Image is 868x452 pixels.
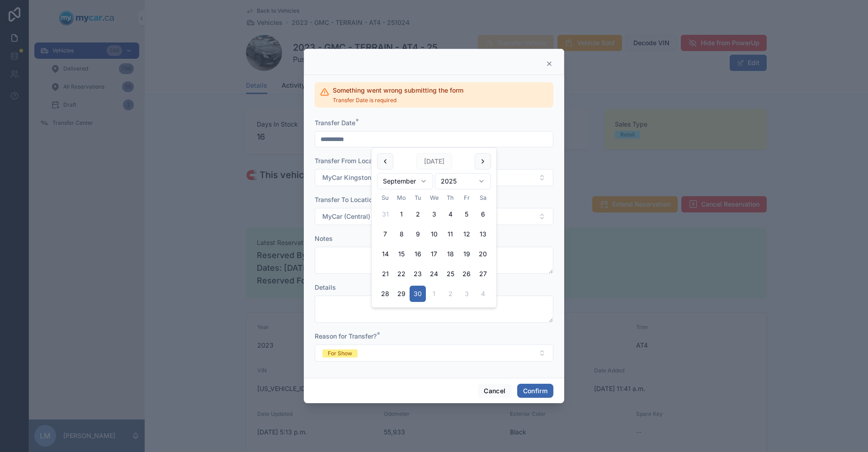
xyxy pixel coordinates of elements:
[475,226,491,242] button: Saturday, September 13th, 2025
[475,266,491,282] button: Saturday, September 27th, 2025
[377,266,393,282] button: Sunday, September 21st, 2025
[315,283,336,291] span: Details
[442,193,458,202] th: Thursday
[426,226,442,242] button: Wednesday, September 10th, 2025
[393,246,410,262] button: Monday, September 15th, 2025
[458,286,475,302] button: Friday, October 3rd, 2025
[410,193,426,202] th: Tuesday
[322,212,370,221] span: MyCar (Central)
[315,196,376,203] span: Transfer To Location
[315,157,384,165] span: Transfer From Location
[442,206,458,222] button: Thursday, September 4th, 2025
[458,226,475,242] button: Friday, September 12th, 2025
[478,384,511,398] button: Cancel
[475,193,491,202] th: Saturday
[517,384,553,398] button: Confirm
[393,286,410,302] button: Monday, September 29th, 2025
[377,206,393,222] button: Sunday, August 31st, 2025
[442,226,458,242] button: Thursday, September 11th, 2025
[322,173,371,182] span: MyCar Kingston
[315,332,377,340] span: Reason for Transfer?
[333,86,463,95] h2: Something went wrong submitting the form
[475,286,491,302] button: Saturday, October 4th, 2025
[393,266,410,282] button: Monday, September 22nd, 2025
[315,119,355,127] span: Transfer Date
[315,169,553,186] button: Select Button
[458,206,475,222] button: Friday, September 5th, 2025
[393,226,410,242] button: Monday, September 8th, 2025
[458,266,475,282] button: Friday, September 26th, 2025
[377,193,393,202] th: Sunday
[426,193,442,202] th: Wednesday
[458,193,475,202] th: Friday
[458,246,475,262] button: Friday, September 19th, 2025
[426,206,442,222] button: Wednesday, September 3rd, 2025
[377,193,491,302] table: September 2025
[315,208,553,225] button: Select Button
[410,286,426,302] button: Today, Tuesday, September 30th, 2025, selected
[315,344,553,362] button: Select Button
[410,226,426,242] button: Tuesday, September 9th, 2025
[475,246,491,262] button: Saturday, September 20th, 2025
[426,266,442,282] button: Wednesday, September 24th, 2025
[393,206,410,222] button: Monday, September 1st, 2025
[315,235,333,242] span: Notes
[393,193,410,202] th: Monday
[410,206,426,222] button: Tuesday, September 2nd, 2025
[333,97,463,104] span: Transfer Date is required
[442,266,458,282] button: Thursday, September 25th, 2025
[442,246,458,262] button: Thursday, September 18th, 2025
[377,226,393,242] button: Sunday, September 7th, 2025
[442,286,458,302] button: Thursday, October 2nd, 2025
[377,286,393,302] button: Sunday, September 28th, 2025
[426,246,442,262] button: Wednesday, September 17th, 2025
[377,246,393,262] button: Sunday, September 14th, 2025
[328,349,352,358] div: For Show
[475,206,491,222] button: Saturday, September 6th, 2025
[426,286,442,302] button: Wednesday, October 1st, 2025
[410,266,426,282] button: Tuesday, September 23rd, 2025
[410,246,426,262] button: Tuesday, September 16th, 2025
